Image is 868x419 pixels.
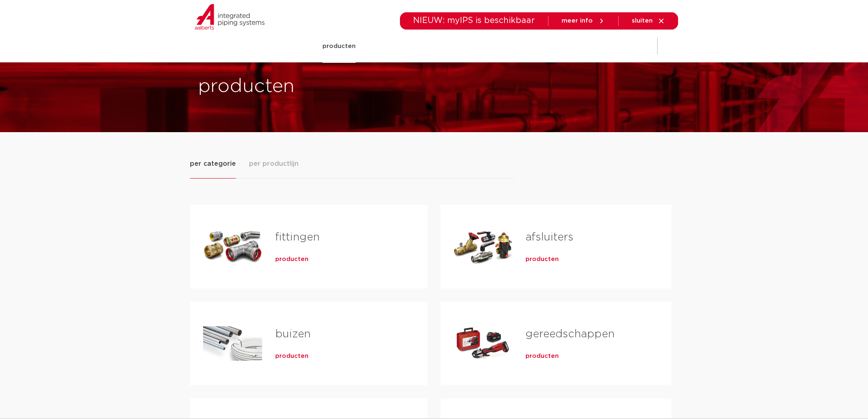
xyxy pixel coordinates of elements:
[322,30,596,63] nav: Menu
[637,30,646,63] div: my IPS
[275,255,308,263] a: producten
[525,30,552,63] a: services
[198,73,430,100] h1: producten
[474,30,509,63] a: downloads
[415,30,458,63] a: toepassingen
[525,329,614,339] a: gereedschappen
[372,30,398,63] a: markten
[632,17,665,25] a: sluiten
[525,352,559,360] a: producten
[525,255,559,263] a: producten
[562,18,593,24] span: meer info
[562,17,605,25] a: meer info
[275,232,320,243] a: fittingen
[322,30,356,63] a: producten
[190,159,236,169] span: per categorie
[525,232,573,243] a: afsluiters
[632,18,653,24] span: sluiten
[413,16,535,25] span: NIEUW: myIPS is beschikbaar
[275,329,311,339] a: buizen
[275,352,308,360] a: producten
[568,30,596,63] a: over ons
[249,159,299,169] span: per productlijn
